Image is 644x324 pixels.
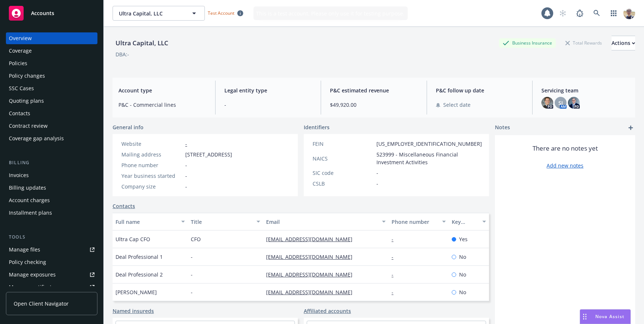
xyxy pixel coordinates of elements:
a: Installment plans [6,207,97,219]
img: photo [568,97,580,109]
span: - [191,271,193,278]
div: Coverage [9,45,32,57]
a: Quoting plans [6,95,97,107]
a: Affiliated accounts [304,307,351,315]
a: Policy changes [6,70,97,82]
span: Ultra Cap CFO [116,235,150,243]
button: Full name [113,213,188,230]
span: Open Client Navigator [14,300,69,307]
button: Phone number [389,213,449,230]
span: Ultra Capital, LLC [119,10,183,17]
span: [PERSON_NAME] [116,288,157,296]
div: Phone number [392,218,438,226]
div: Mailing address [121,151,182,158]
div: DBA: - [116,50,129,58]
a: Accounts [6,3,97,24]
span: - [185,183,187,190]
div: CSLB [313,180,373,187]
div: Installment plans [9,207,52,219]
div: Phone number [121,161,182,169]
div: Key contact [452,218,478,226]
div: Policy changes [9,70,45,82]
a: - [185,140,187,147]
a: [EMAIL_ADDRESS][DOMAIN_NAME] [266,271,358,278]
a: Contract review [6,120,97,132]
div: NAICS [313,155,373,162]
button: Key contact [449,213,489,230]
span: [STREET_ADDRESS] [185,151,232,158]
a: [EMAIL_ADDRESS][DOMAIN_NAME] [266,289,358,296]
div: Drag to move [580,310,589,324]
img: photo [623,7,635,19]
div: SIC code [313,169,373,177]
button: Ultra Capital, LLC [113,6,205,21]
a: Start snowing [555,6,570,21]
a: Coverage [6,45,97,57]
a: Account charges [6,194,97,206]
span: P&C - Commercial lines [118,101,206,109]
div: Billing [6,159,97,166]
span: 523999 - Miscellaneous Financial Investment Activities [376,151,482,166]
div: Website [121,140,182,148]
span: SJ [558,99,563,107]
a: Coverage gap analysis [6,133,97,144]
div: Billing updates [9,182,46,194]
button: Title [188,213,263,230]
a: Add new notes [547,162,583,169]
span: Yes [459,235,468,243]
div: Account charges [9,194,50,206]
div: Title [191,218,252,226]
div: Tools [6,233,97,241]
a: Manage exposures [6,269,97,281]
span: - [185,161,187,169]
span: Servicing team [541,87,629,94]
a: Invoices [6,169,97,181]
span: General info [113,123,144,131]
span: There are no notes yet [533,144,598,153]
span: Legal entity type [224,87,312,94]
div: Total Rewards [562,38,606,47]
div: SSC Cases [9,82,34,94]
div: Manage files [9,244,40,256]
span: - [191,253,193,261]
span: [US_EMPLOYER_IDENTIFICATION_NUMBER] [376,140,482,148]
div: Policies [9,57,27,69]
span: - [191,288,193,296]
span: - [376,180,378,187]
span: Identifiers [304,123,330,131]
a: - [392,253,399,260]
a: Manage certificates [6,281,97,293]
span: Deal Professional 2 [116,271,163,278]
span: Select date [443,101,471,109]
a: Policy checking [6,256,97,268]
a: Contacts [113,202,135,210]
div: Invoices [9,169,29,181]
span: - [376,169,378,177]
div: Contacts [9,108,30,119]
div: Email [266,218,378,226]
span: Accounts [31,10,54,16]
div: Coverage gap analysis [9,133,64,144]
button: Actions [612,36,635,50]
span: CFO [191,235,201,243]
div: Manage certificates [9,281,57,293]
div: Full name [116,218,177,226]
a: Report a Bug [572,6,587,21]
a: - [392,289,399,296]
a: Overview [6,32,97,44]
div: FEIN [313,140,373,148]
span: P&C estimated revenue [330,87,418,94]
a: add [626,123,635,132]
a: Manage files [6,244,97,256]
span: $49,920.00 [330,101,418,109]
a: Billing updates [6,182,97,194]
a: Named insureds [113,307,154,315]
a: Policies [6,57,97,69]
a: [EMAIL_ADDRESS][DOMAIN_NAME] [266,253,358,260]
span: Account type [118,87,206,94]
span: No [459,288,466,296]
div: Contract review [9,120,48,132]
a: - [392,271,399,278]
